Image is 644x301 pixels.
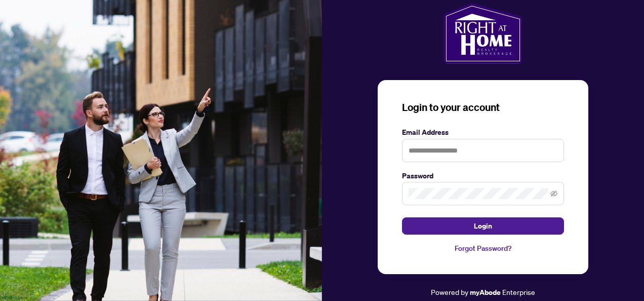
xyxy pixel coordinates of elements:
span: Powered by [431,287,468,296]
span: Enterprise [502,287,535,296]
span: eye-invisible [550,190,557,197]
h3: Login to your account [402,100,564,115]
a: myAbode [470,287,501,298]
label: Email Address [402,127,564,138]
img: ma-logo [444,3,522,64]
a: Forgot Password? [402,243,564,254]
label: Password [402,170,564,181]
button: Login [402,217,564,235]
span: Login [474,218,492,234]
